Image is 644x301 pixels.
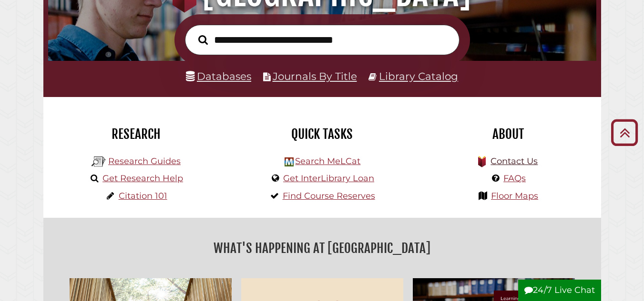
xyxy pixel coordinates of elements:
h2: About [422,126,594,142]
i: Search [198,35,208,45]
a: Databases [186,70,251,82]
a: Find Course Reserves [283,191,375,201]
a: Research Guides [108,156,181,166]
a: Journals By Title [273,70,357,82]
h2: Quick Tasks [236,126,408,142]
a: Floor Maps [491,191,538,201]
img: Hekman Library Logo [92,155,106,169]
a: Library Catalog [379,70,458,82]
a: Back to Top [607,125,642,140]
button: Search [194,32,213,47]
a: FAQs [503,173,526,184]
a: Contact Us [491,156,538,166]
h2: What's Happening at [GEOGRAPHIC_DATA] [51,237,594,259]
a: Get Research Help [102,173,183,184]
a: Search MeLCat [295,156,360,166]
img: Hekman Library Logo [285,157,294,166]
h2: Research [51,126,222,142]
a: Citation 101 [119,191,167,201]
a: Get InterLibrary Loan [283,173,374,184]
